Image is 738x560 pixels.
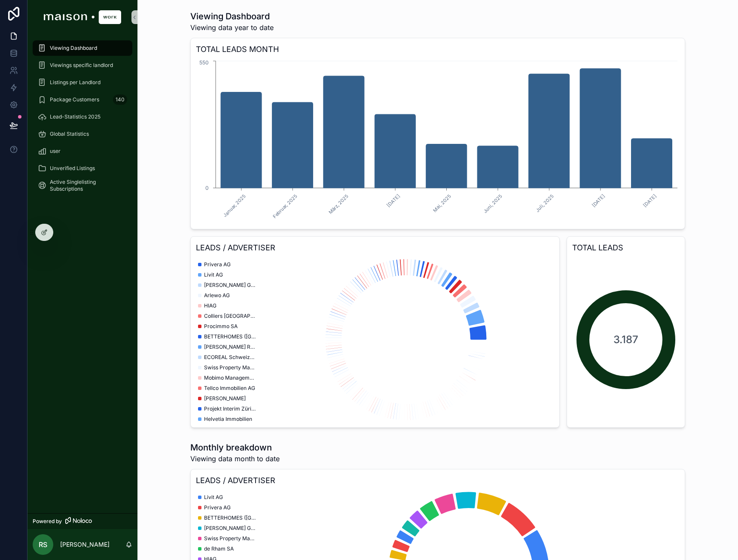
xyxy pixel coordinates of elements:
tspan: 0 [205,185,209,191]
div: chart [196,257,554,422]
h3: TOTAL LEADS [572,242,680,254]
text: [DATE] [385,193,401,208]
span: Privera AG [204,504,231,511]
a: Listings per Landlord [33,75,132,90]
span: Viewing data year to date [190,22,274,33]
text: Februar, 2025 [271,193,298,219]
img: App logo [44,10,121,24]
a: Viewing Dashboard [33,40,132,56]
span: Powered by [33,518,62,525]
div: 140 [113,94,127,105]
span: Livit AG [204,271,223,278]
span: Viewing data month to date [190,453,280,464]
span: [PERSON_NAME] Grundstücke AG [204,282,256,289]
span: Global Statistics [50,131,89,137]
p: [PERSON_NAME] [60,540,110,549]
span: Listings per Landlord [50,79,101,86]
tspan: 550 [199,59,209,66]
span: Privera AG [204,261,231,268]
span: BETTERHOMES ([GEOGRAPHIC_DATA]) AG [204,514,256,521]
span: Procimmo SA [204,323,238,330]
span: Arlewo AG [204,292,230,299]
span: Active Singlelisting Subscriptions [50,179,124,192]
a: Package Customers140 [33,92,132,107]
span: Viewing Dashboard [50,45,97,52]
text: Mai, 2025 [432,193,452,213]
h3: TOTAL LEADS MONTH [196,43,680,55]
div: scrollable content [27,34,137,204]
span: [PERSON_NAME] [204,395,246,402]
a: Viewings specific landlord [33,58,132,73]
h1: Monthly breakdown [190,441,280,453]
a: Active Singlelisting Subscriptions [33,178,132,193]
span: Projekt Interim Zürich GmbH [204,405,256,412]
span: Swiss Property Management AG [204,535,256,542]
span: 3.187 [613,333,638,347]
span: Viewings specific landlord [50,62,113,69]
a: Unverified Listings [33,161,132,176]
span: ECOREAL Schweizerische Immobilien Anlagestiftung [204,354,256,361]
span: HIAG [204,302,217,309]
span: Lead-Statistics 2025 [50,113,101,120]
span: Tellco Immobilien AG [204,385,255,392]
span: Swiss Property Management AG [204,364,256,371]
text: [DATE] [591,193,606,208]
text: Juli, 2025 [534,193,555,213]
span: [PERSON_NAME] Grundstücke AG [204,525,256,532]
span: Colliers [GEOGRAPHIC_DATA] AG [204,313,256,320]
text: März, 2025 [327,193,350,215]
span: Mobimo Management AG [204,374,256,381]
text: Januar, 2025 [222,193,247,218]
span: [PERSON_NAME] Real Estate GmbH [204,344,256,350]
h3: LEADS / ADVERTISER [196,475,680,487]
a: user [33,143,132,159]
span: RS [39,539,47,550]
span: de Rham SA [204,545,234,552]
a: Global Statistics [33,126,132,142]
span: Package Customers [50,96,99,103]
span: BETTERHOMES ([GEOGRAPHIC_DATA]) AG [204,333,256,340]
span: user [50,148,61,155]
a: Lead-Statistics 2025 [33,109,132,125]
span: Unverified Listings [50,165,95,172]
h1: Viewing Dashboard [190,10,274,22]
text: Juni, 2025 [482,193,503,214]
span: Livit AG [204,494,223,501]
h3: LEADS / ADVERTISER [196,242,554,254]
div: chart [196,59,680,224]
text: [DATE] [642,193,658,208]
span: Helvetia Immobilien [204,416,252,423]
a: Powered by [27,513,137,529]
